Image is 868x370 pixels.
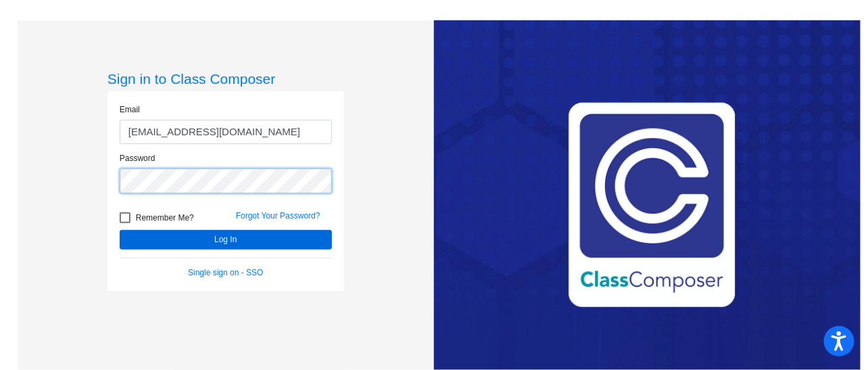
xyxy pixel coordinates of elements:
a: Forgot Your Password? [236,211,320,221]
a: Single sign on - SSO [188,268,263,277]
span: Remember Me? [136,210,194,226]
h3: Sign in to Class Composer [107,70,344,87]
button: Log In [120,230,332,250]
label: Password [120,152,155,164]
label: Email [120,103,140,116]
